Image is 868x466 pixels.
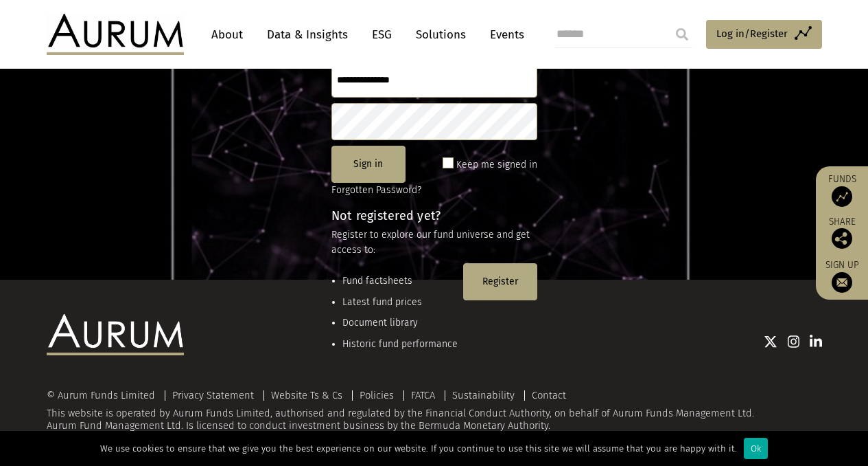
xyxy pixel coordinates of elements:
input: Submit [668,21,696,48]
h4: Not registered yet? [331,210,537,222]
button: Sign in [331,146,406,183]
img: Access Funds [832,186,852,207]
button: Register [463,263,537,300]
div: This website is operated by Aurum Funds Limited, authorised and regulated by the Financial Conduc... [47,390,822,432]
a: Privacy Statement [172,389,254,401]
a: Forgotten Password? [331,184,421,196]
a: Website Ts & Cs [271,389,342,401]
a: Solutions [409,22,473,47]
img: Aurum [47,14,184,55]
div: Ok [744,438,768,459]
img: Linkedin icon [810,335,822,348]
div: © Aurum Funds Limited [47,390,162,401]
a: Policies [360,389,394,401]
li: Latest fund prices [342,295,458,310]
span: Log in/Register [716,25,788,42]
a: ESG [365,22,399,47]
a: Data & Insights [260,22,355,47]
label: Keep me signed in [456,157,537,173]
a: Events [483,22,524,47]
img: Twitter icon [764,335,777,348]
img: Sign up to our newsletter [832,272,852,293]
a: Sustainability [452,389,515,401]
a: Log in/Register [706,20,822,49]
a: FATCA [411,389,435,401]
a: Contact [532,389,566,401]
img: Aurum Logo [47,314,184,355]
p: Register to explore our fund universe and get access to: [331,228,537,258]
img: Instagram icon [788,335,800,348]
li: Fund factsheets [342,274,458,289]
div: Share [823,217,861,249]
a: Sign up [823,259,861,293]
a: About [204,22,250,47]
a: Funds [823,173,861,207]
img: Share this post [832,228,852,249]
